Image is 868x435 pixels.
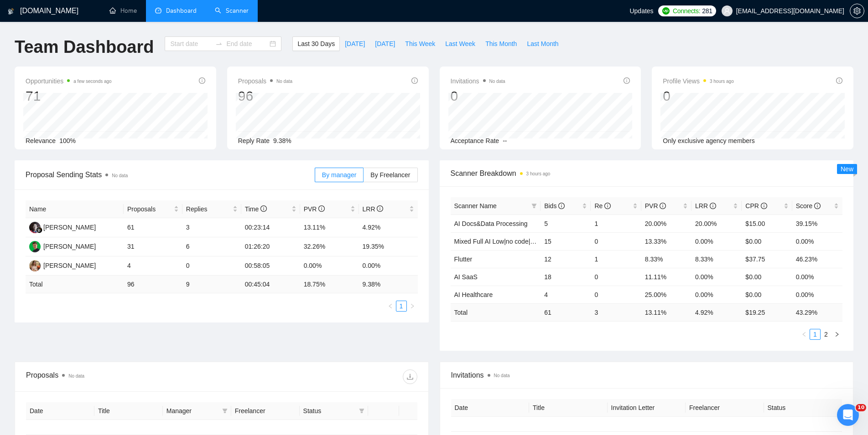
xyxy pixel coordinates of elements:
span: Time [245,205,267,213]
span: No data [494,373,510,378]
span: left [801,332,807,337]
td: 20.00% [641,215,691,232]
td: 0 [591,232,641,250]
span: Last 30 Days [297,39,335,49]
div: 96 [238,87,292,105]
a: AI Docs&Data Processing [454,220,528,227]
td: 46.23% [792,250,842,268]
span: Updates [629,7,653,15]
td: 0.00% [691,268,742,286]
td: 8.33% [691,250,742,268]
time: a few seconds ago [73,79,111,84]
td: 01:26:20 [241,237,300,256]
td: 13.11 % [641,303,691,321]
td: 20.00% [691,215,742,232]
span: info-circle [624,77,630,84]
span: dashboard [155,7,161,14]
td: 0 [591,268,641,286]
button: Last Month [522,36,563,51]
td: 5 [541,215,591,232]
td: 25.00% [641,286,691,303]
span: filter [530,199,539,213]
span: Replies [186,204,231,214]
th: Title [94,402,163,420]
div: 0 [663,87,734,105]
span: Reply Rate [238,137,270,144]
a: setting [850,7,864,15]
span: By Freelancer [370,171,410,179]
td: 6 [182,237,241,256]
img: upwork-logo.png [662,7,670,15]
span: LRR [363,205,384,213]
span: filter [222,408,228,414]
li: Next Page [407,301,418,312]
span: By manager [322,171,356,179]
span: Last Week [445,39,475,49]
li: Previous Page [385,301,396,312]
a: 1 [396,301,406,311]
th: Status [764,399,842,417]
span: 100% [59,137,76,144]
td: 31 [124,237,182,256]
td: 13.33% [641,232,691,250]
td: 61 [541,303,591,321]
span: Scanner Name [454,202,497,210]
td: 0.00% [792,268,842,286]
td: 11.11% [641,268,691,286]
span: No data [112,173,128,178]
td: 32.26% [300,237,359,256]
td: 1 [591,250,641,268]
th: Name [26,200,124,218]
td: 0 [591,286,641,303]
td: 12 [541,250,591,268]
td: 00:45:04 [241,276,300,293]
span: info-circle [660,203,666,209]
span: New [841,165,853,173]
img: MB [29,241,41,252]
button: Last 30 Days [292,36,340,51]
span: [DATE] [375,39,395,49]
td: 0 [182,256,241,276]
span: swap-right [215,40,223,47]
iframe: Intercom live chat [837,404,859,426]
span: info-circle [260,205,267,212]
button: download [403,369,417,384]
div: 71 [26,87,112,105]
input: End date [226,39,268,49]
td: 0.00% [792,232,842,250]
td: 19.35% [359,237,418,256]
img: SS [29,222,41,233]
span: right [410,303,415,309]
td: 0.00% [300,256,359,276]
span: Acceptance Rate [451,137,499,144]
td: $ 19.25 [742,303,792,321]
li: 1 [810,329,821,340]
td: Total [26,276,124,293]
td: 4.92 % [691,303,742,321]
span: info-circle [558,203,565,209]
span: info-circle [836,77,842,84]
td: 00:23:14 [241,218,300,237]
span: filter [220,404,229,418]
td: 1 [591,215,641,232]
th: Title [529,399,608,417]
td: $37.75 [742,250,792,268]
span: Re [594,202,611,210]
span: Proposals [238,76,292,87]
span: download [403,373,417,380]
span: Dashboard [166,7,197,15]
span: filter [531,203,537,209]
button: [DATE] [340,36,370,51]
button: left [799,329,810,340]
img: gigradar-bm.png [36,227,42,233]
span: Scanner Breakdown [451,168,843,179]
a: 1 [810,329,820,339]
span: Profile Views [663,76,734,87]
th: Invitation Letter [608,399,686,417]
th: Proposals [124,200,182,218]
td: $0.00 [742,268,792,286]
span: Connects: [673,6,700,16]
th: Manager [163,402,231,420]
span: filter [359,408,364,414]
span: Invitations [451,76,505,87]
